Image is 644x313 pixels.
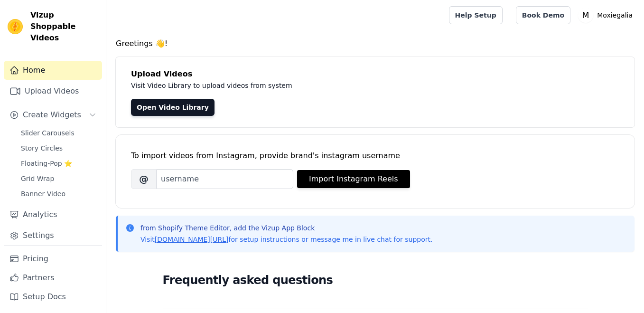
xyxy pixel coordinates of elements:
[21,159,72,168] span: Floating-Pop ⭐
[140,235,432,244] p: Visit for setup instructions or message me in live chat for support.
[4,287,102,306] a: Setup Docs
[593,7,636,24] p: Moxiegalia
[23,109,81,121] span: Create Widgets
[449,6,503,24] a: Help Setup
[4,105,102,124] button: Create Widgets
[131,150,619,161] div: To import videos from Instagram, provide brand's instagram username
[30,9,98,44] span: Vizup Shoppable Videos
[15,142,102,155] a: Story Circles
[21,143,63,153] span: Story Circles
[21,128,75,138] span: Slider Carousels
[15,172,102,185] a: Grid Wrap
[582,10,589,20] text: M
[21,174,54,183] span: Grid Wrap
[15,157,102,170] a: Floating-Pop ⭐
[131,68,619,80] h4: Upload Videos
[4,226,102,245] a: Settings
[15,187,102,200] a: Banner Video
[21,189,65,199] span: Banner Video
[4,268,102,287] a: Partners
[4,61,102,80] a: Home
[8,19,23,34] img: Vizup
[297,170,410,188] button: Import Instagram Reels
[140,223,432,233] p: from Shopify Theme Editor, add the Vizup App Block
[4,205,102,224] a: Analytics
[516,6,570,24] a: Book Demo
[4,82,102,101] a: Upload Videos
[163,271,588,290] h2: Frequently asked questions
[131,169,157,189] span: @
[155,236,229,243] a: [DOMAIN_NAME][URL]
[131,99,215,116] a: Open Video Library
[131,80,556,91] p: Visit Video Library to upload videos from system
[578,7,636,24] button: M Moxiegalia
[15,126,102,140] a: Slider Carousels
[157,169,293,189] input: username
[4,249,102,268] a: Pricing
[116,38,635,49] h4: Greetings 👋!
